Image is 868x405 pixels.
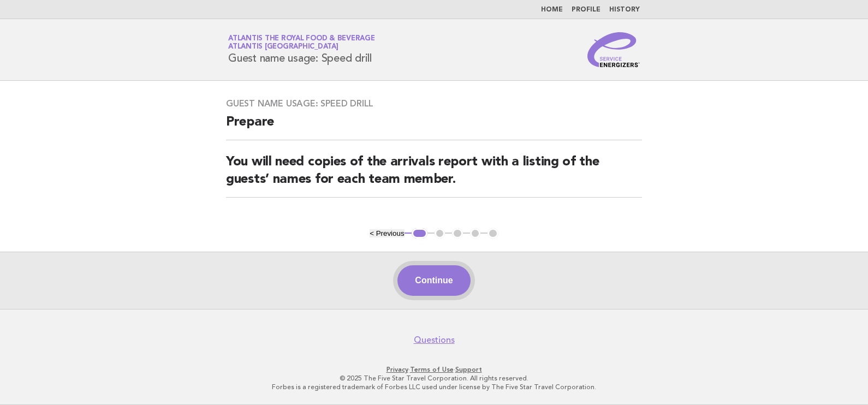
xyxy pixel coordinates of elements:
a: Support [455,366,482,373]
button: 1 [412,228,427,239]
a: Questions [414,335,455,346]
a: Terms of Use [410,366,454,373]
img: Service Energizers [587,32,640,67]
h2: You will need copies of the arrivals report with a listing of the guests’ names for each team mem... [226,153,642,198]
p: Forbes is a registered trademark of Forbes LLC used under license by The Five Star Travel Corpora... [100,383,768,391]
a: Profile [572,7,601,13]
h2: Prepare [226,114,642,140]
a: Home [541,7,563,13]
a: History [609,7,640,13]
button: < Previous [370,229,404,237]
p: · · [100,365,768,374]
a: Privacy [387,366,408,373]
p: © 2025 The Five Star Travel Corporation. All rights reserved. [100,374,768,383]
h1: Guest name usage: Speed drill [228,35,375,64]
h3: Guest name usage: Speed drill [226,98,642,109]
button: Continue [397,265,470,296]
span: Atlantis [GEOGRAPHIC_DATA] [228,44,338,51]
a: Atlantis the Royal Food & BeverageAtlantis [GEOGRAPHIC_DATA] [228,35,375,50]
